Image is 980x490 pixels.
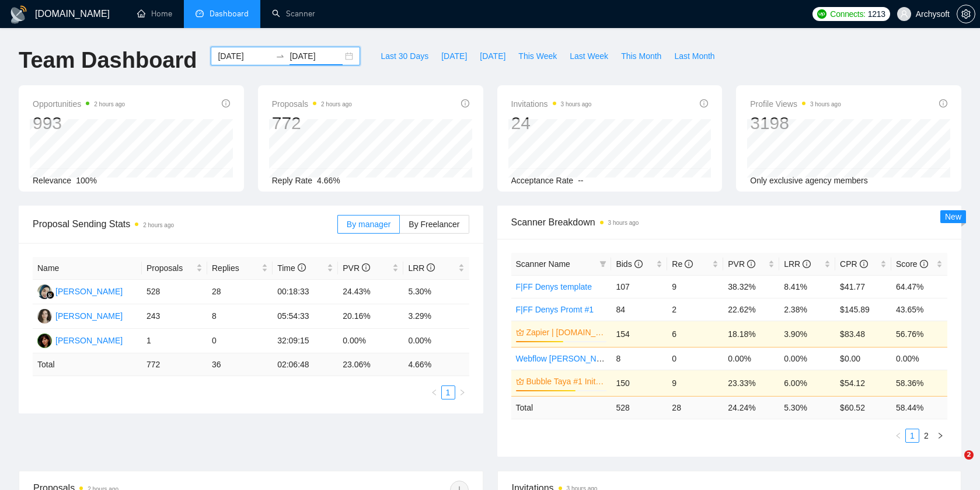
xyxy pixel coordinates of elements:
span: Reply Rate [272,176,312,185]
button: This Month [615,47,668,65]
a: AS[PERSON_NAME] [37,311,123,320]
span: This Week [518,50,557,62]
span: setting [957,9,975,19]
td: 0.00% [779,347,835,370]
span: By Freelancer [409,220,459,229]
td: 0.00% [891,347,947,370]
td: 150 [611,370,667,396]
span: Time [277,263,305,273]
time: 3 hours ago [561,101,592,107]
span: user [900,10,908,18]
input: Start date [218,50,271,62]
td: 0 [207,329,273,353]
a: F|FF Denys Promt #1 [516,305,594,314]
span: filter [599,260,606,267]
button: right [455,385,469,399]
time: 2 hours ago [321,101,352,107]
td: 22.62% [723,298,779,321]
td: 1 [142,329,207,353]
td: 32:09:15 [273,329,338,353]
span: left [895,432,902,439]
div: 772 [272,112,352,134]
td: 243 [142,304,207,329]
span: Last Month [674,50,714,62]
li: 1 [441,385,455,399]
iframe: Intercom live chat [940,450,968,478]
td: 3.90% [779,321,835,347]
span: Opportunities [33,97,125,111]
button: This Week [512,47,563,65]
span: -- [578,176,583,185]
td: 8 [611,347,667,370]
span: Acceptance Rate [511,176,574,185]
span: New [945,212,961,221]
td: Total [33,353,142,376]
td: 6.00% [779,370,835,396]
img: M [37,333,52,348]
li: Next Page [455,385,469,399]
span: CPR [840,259,867,269]
span: Relevance [33,176,71,185]
th: Name [33,257,142,280]
span: info-circle [920,260,928,268]
button: left [427,385,441,399]
a: 2 [920,429,933,442]
td: 28 [667,396,723,419]
span: Re [672,259,693,269]
td: 154 [611,321,667,347]
td: 2 [667,298,723,321]
span: info-circle [860,260,868,268]
td: 23.33% [723,370,779,396]
span: LRR [408,263,435,273]
img: AS [37,309,52,324]
img: NA [37,284,52,299]
td: 0.00% [723,347,779,370]
td: 24.43% [338,280,403,304]
button: left [891,429,905,443]
td: 84 [611,298,667,321]
span: Connects: [830,8,865,20]
span: Scanner Name [516,259,570,269]
td: $145.89 [835,298,891,321]
time: 2 hours ago [94,101,125,107]
span: left [431,389,438,396]
span: filter [597,255,609,273]
input: End date [290,50,343,62]
span: 1213 [868,8,885,20]
span: info-circle [461,99,469,107]
span: 4.66% [317,176,340,185]
div: [PERSON_NAME] [55,334,123,347]
td: 528 [142,280,207,304]
td: 8 [207,304,273,329]
td: 528 [611,396,667,419]
td: 20.16% [338,304,403,329]
span: Only exclusive agency members [750,176,868,185]
span: PVR [728,259,755,269]
a: searchScanner [272,9,315,19]
td: 107 [611,275,667,298]
a: M[PERSON_NAME] [37,335,123,345]
button: Last 30 Days [374,47,435,65]
div: 993 [33,112,125,134]
a: 1 [906,429,919,442]
td: 4.66 % [403,353,469,376]
button: setting [957,5,975,23]
button: [DATE] [435,47,473,65]
td: 5.30 % [779,396,835,419]
span: Dashboard [210,9,249,19]
th: Proposals [142,257,207,280]
li: 2 [919,429,933,443]
a: 1 [442,386,455,399]
span: dashboard [196,9,204,18]
span: Proposals [147,262,194,274]
span: Last 30 Days [381,50,428,62]
span: right [937,432,944,439]
span: Proposal Sending Stats [33,217,337,231]
span: swap-right [275,51,285,61]
span: 2 [964,450,974,460]
td: 5.30% [403,280,469,304]
span: This Month [621,50,661,62]
td: 0.00% [403,329,469,353]
td: 24.24 % [723,396,779,419]
span: Last Week [570,50,608,62]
